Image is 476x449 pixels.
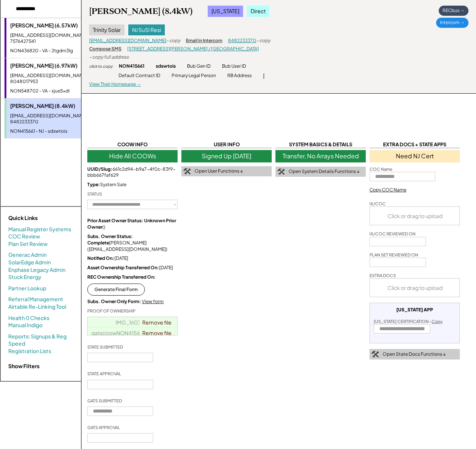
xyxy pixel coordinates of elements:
a: gatscoowNON415661subsequentowner.pdf [91,329,175,341]
a: 8482233370 [228,38,256,43]
div: sdswtois [156,63,176,70]
a: Referral Management [8,296,63,303]
div: Intercom → [436,18,468,28]
div: [PERSON_NAME] (6.97kW) [10,62,102,70]
div: NON415661 - NJ - sdswtois [10,128,102,135]
div: - copy [256,38,270,44]
div: [US_STATE] CERTIFICATION - [374,319,443,324]
strong: Show Filters [8,363,40,369]
div: NON436820 - VA - 2tgdm3lg [10,48,102,54]
div: Default Contract ID [119,73,160,79]
div: Compose SMS [89,46,122,52]
div: 661c2d94-b9a7-4f0c-83f9-bbb667faf629 [87,166,178,179]
a: Remove file [140,328,174,338]
div: USER INFO [181,141,272,148]
div: | [263,72,265,80]
div: STATE SUBMITTED [87,344,123,350]
a: Remove file [140,317,174,328]
div: STATE APPROVAL [87,371,121,376]
div: [US_STATE] [208,6,243,17]
div: GATS APPROVAL [87,425,120,430]
div: [DATE] [87,265,178,271]
div: Open System Details Functions ↓ [289,168,360,175]
div: Quick Links [8,214,84,222]
a: Reports: Signups & Reg Speed [8,333,73,347]
div: [PERSON_NAME] (8.4kW) [10,102,102,110]
div: Hide All COOWs [87,150,178,162]
a: Manual Register Systems [8,226,71,233]
div: COC Name [370,166,392,172]
div: IX/COC [370,201,386,206]
div: Click or drag to upload [370,207,460,225]
img: tool-icon.png [371,351,379,358]
div: Copy COC Name [370,187,406,193]
strong: Subs. Owner Status: Complete [87,234,134,246]
strong: Type: [87,182,100,187]
div: EXTRA DOCS [370,273,396,278]
div: NJ SuSI Resi [128,24,165,36]
div: Email in Intercom [186,38,222,44]
div: Trinity Solar [89,24,125,36]
div: [PERSON_NAME] (8.4kW) [89,6,193,17]
div: Direct [247,6,269,17]
div: PLAN SET REVIEWED ON [370,252,418,258]
a: Airtable Re-Linking Tool [8,303,66,311]
a: Generac Admin [8,251,47,259]
div: EXTRA DOCS + STATE APPS [370,141,460,148]
div: Open User Functions ↓ [195,168,243,174]
div: RECbus → [439,6,468,16]
a: Registration Lists [8,347,51,355]
a: View form [142,299,164,304]
strong: Subs. Owner Only Form: [87,299,141,304]
a: IMG_1603.jpg [116,319,151,326]
strong: Notified On: [87,255,114,261]
a: Stuck Energy [8,273,41,281]
div: [PERSON_NAME] (6.57kW) [10,22,102,29]
div: STATUS [87,191,102,197]
img: tool-icon.png [277,168,285,175]
div: System Sale [87,182,178,188]
div: - copy full address [89,54,129,61]
div: - copy [166,38,180,44]
div: NON548702 - VA - xjue5xdl [10,88,102,94]
div: Primary Legal Person [172,73,216,79]
strong: UUID/Slug: [87,166,113,172]
div: Bub Gen ID [187,63,211,70]
div: NON415661 [119,63,144,70]
a: [EMAIL_ADDRESS][DOMAIN_NAME] [89,38,166,43]
div: [EMAIL_ADDRESS][DOMAIN_NAME] - 8482233370 [10,113,102,126]
strong: Asset Ownership Transferred On: [87,265,159,270]
div: View Their Homepage → [89,81,141,88]
a: [STREET_ADDRESS][PERSON_NAME] / [GEOGRAPHIC_DATA] [127,46,259,52]
div: Open State Docs Functions ↓ [383,351,446,358]
div: PROOF OF OWNERSHIP [87,308,135,314]
div: Signed Up [DATE] [181,150,272,162]
a: Manual Indigo [8,322,43,329]
div: click to copy: [89,64,113,69]
div: () [87,218,178,231]
a: Enphase Legacy Admin [8,266,65,274]
div: [DATE] [87,255,178,262]
div: Bub User ID [222,63,246,70]
button: Generate Final Form [87,284,145,296]
div: Need NJ Cert [370,150,460,162]
div: [EMAIL_ADDRESS][DOMAIN_NAME] - 8048017953 [10,73,102,85]
div: GATS SUBMITTED [87,398,122,403]
div: RB Address [227,73,252,79]
div: [PERSON_NAME] ([EMAIL_ADDRESS][DOMAIN_NAME]) [87,234,178,252]
a: SolarEdge Admin [8,259,51,266]
a: Partner Lookup [8,285,46,292]
strong: Prior Asset Owner Status: Unknown Prior Owner [87,218,177,230]
img: tool-icon.png [183,168,191,175]
a: COC Review [8,233,40,240]
div: IX/COC REVIEWED ON [370,231,415,237]
div: Click or drag to upload [370,279,460,297]
div: Transfer, No Arrays Needed [275,150,366,162]
div: COOW INFO [87,141,178,148]
a: Plan Set Review [8,240,48,248]
div: [EMAIL_ADDRESS][DOMAIN_NAME] - 7576427541 [10,32,102,45]
div: SYSTEM BASICS & DETAILS [275,141,366,148]
strong: REC Ownership Transferred On: [87,274,156,280]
